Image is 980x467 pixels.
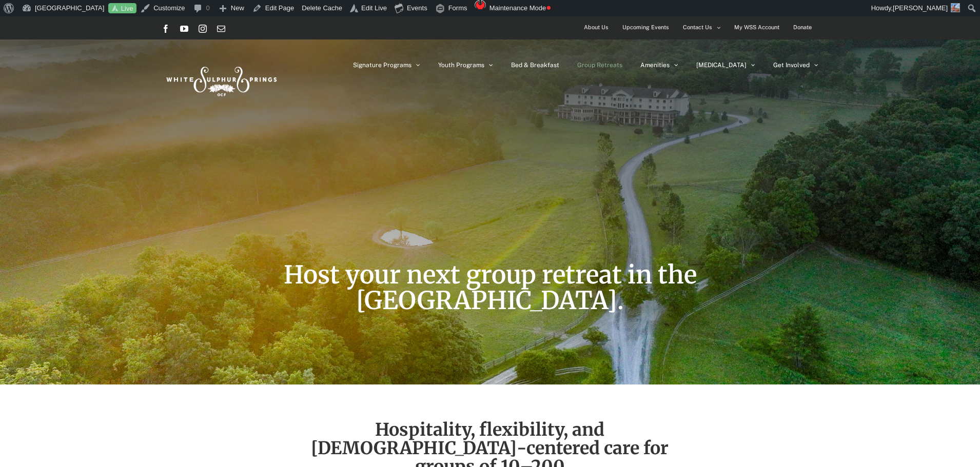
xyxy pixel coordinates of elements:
[180,25,188,33] a: YouTube
[773,39,818,91] a: Get Involved
[584,20,609,35] span: About Us
[893,4,948,12] span: [PERSON_NAME]
[353,39,420,91] a: Signature Programs
[217,25,225,33] a: Email
[438,39,493,91] a: Youth Programs
[199,25,207,33] a: Instagram
[438,62,484,68] span: Youth Programs
[162,25,170,33] a: Facebook
[640,62,670,68] span: Amenities
[696,62,747,68] span: [MEDICAL_DATA]
[793,20,812,35] span: Donate
[353,39,818,91] nav: Main Menu
[577,62,622,68] span: Group Retreats
[734,20,779,35] span: My WSS Account
[622,20,669,35] span: Upcoming Events
[284,259,697,316] span: Host your next group retreat in the [GEOGRAPHIC_DATA].
[787,16,818,39] a: Donate
[353,62,411,68] span: Signature Programs
[640,39,678,91] a: Amenities
[616,16,676,39] a: Upcoming Events
[577,16,615,39] a: About Us
[577,16,818,39] nav: Secondary Menu
[162,55,280,104] img: White Sulphur Springs Logo
[728,16,786,39] a: My WSS Account
[696,39,755,91] a: [MEDICAL_DATA]
[108,3,136,14] a: Live
[951,3,960,12] img: SusannePappal-66x66.jpg
[511,62,559,68] span: Bed & Breakfast
[683,20,712,35] span: Contact Us
[773,62,810,68] span: Get Involved
[676,16,727,39] a: Contact Us
[511,39,559,91] a: Bed & Breakfast
[577,39,622,91] a: Group Retreats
